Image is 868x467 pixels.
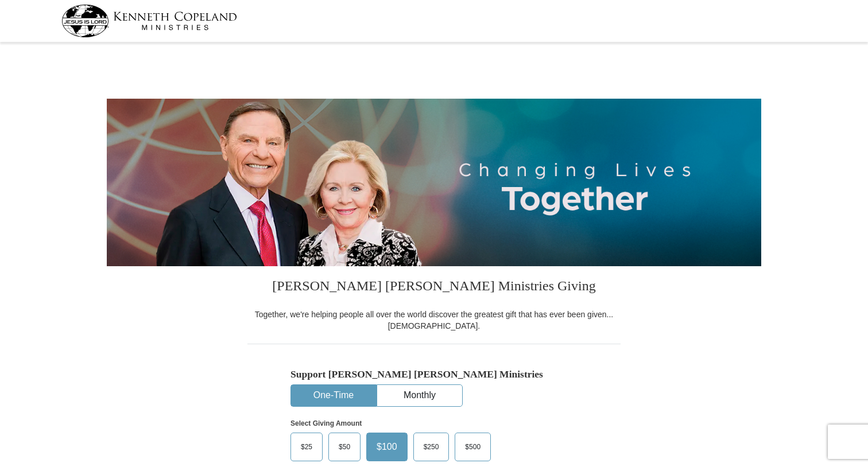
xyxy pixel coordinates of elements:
[291,385,376,406] button: One-Time
[418,438,445,456] span: $250
[247,266,621,309] h3: [PERSON_NAME] [PERSON_NAME] Ministries Giving
[459,438,486,456] span: $500
[377,385,462,406] button: Monthly
[61,5,237,37] img: kcm-header-logo.svg
[333,438,356,456] span: $50
[290,368,578,380] h5: Support [PERSON_NAME] [PERSON_NAME] Ministries
[295,438,318,456] span: $25
[290,419,362,427] strong: Select Giving Amount
[247,309,621,332] div: Together, we're helping people all over the world discover the greatest gift that has ever been g...
[371,438,403,456] span: $100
